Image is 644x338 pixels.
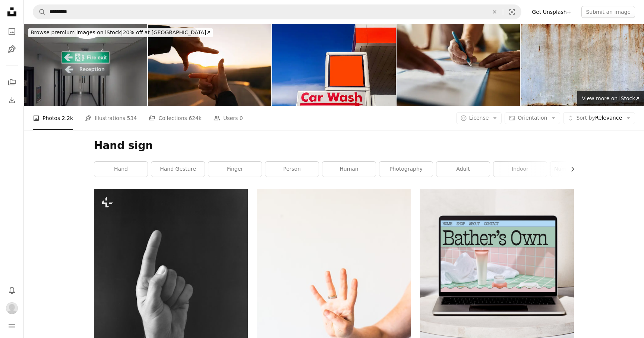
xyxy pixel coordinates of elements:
a: UNITED STATES - CIRCA 1940s: Man's hand pointing index finger to side. [94,283,248,290]
a: hand gesture [151,162,205,177]
img: Hands in the shape of picture frame against the sunset [148,24,271,106]
span: Browse premium images on iStock | [31,29,123,35]
a: person [265,162,319,177]
img: Sign advertising a car wash place [272,24,395,106]
span: 624k [189,114,202,122]
a: Download History [4,93,19,108]
img: Hospital Directional Sign [24,24,147,106]
a: indoor [493,162,547,177]
button: Search Unsplash [33,5,46,19]
a: human [322,162,376,177]
a: Users 0 [214,106,243,130]
a: Browse premium images on iStock|20% off at [GEOGRAPHIC_DATA]↗ [24,24,217,42]
button: scroll list to the right [566,162,574,177]
button: Profile [4,301,19,316]
img: Avatar of user Ali Weeks [6,302,18,314]
button: License [456,112,502,124]
span: View more on iStock ↗ [582,95,640,101]
a: Illustrations 534 [85,106,137,130]
a: Illustrations [4,42,19,57]
a: finger [208,162,262,177]
button: Submit an image [581,6,635,18]
a: View more on iStock↗ [577,91,644,106]
button: Orientation [505,112,560,124]
span: 0 [240,114,243,122]
img: Signing a contract! [397,24,520,106]
button: Clear [486,5,503,19]
a: hand [94,162,148,177]
img: The old metal wall is painted with white paint. Centers of corrosion and rust streaks are visible... [521,24,644,106]
a: Collections 624k [149,106,202,130]
span: 534 [127,114,137,122]
button: Menu [4,319,19,334]
span: Relevance [576,114,622,122]
form: Find visuals sitewide [33,4,521,19]
button: Notifications [4,283,19,298]
a: adult [436,162,490,177]
a: Collections [4,75,19,90]
a: Photos [4,24,19,39]
span: Orientation [518,115,547,121]
h1: Hand sign [94,139,574,152]
span: Sort by [576,115,595,121]
a: persons left hand with white background [257,301,411,307]
button: Visual search [503,5,521,19]
span: License [469,115,489,121]
a: Get Unsplash+ [527,6,575,18]
a: photography [379,162,433,177]
a: number of person [550,162,604,177]
button: Sort byRelevance [563,112,635,124]
span: 20% off at [GEOGRAPHIC_DATA] ↗ [31,29,211,35]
